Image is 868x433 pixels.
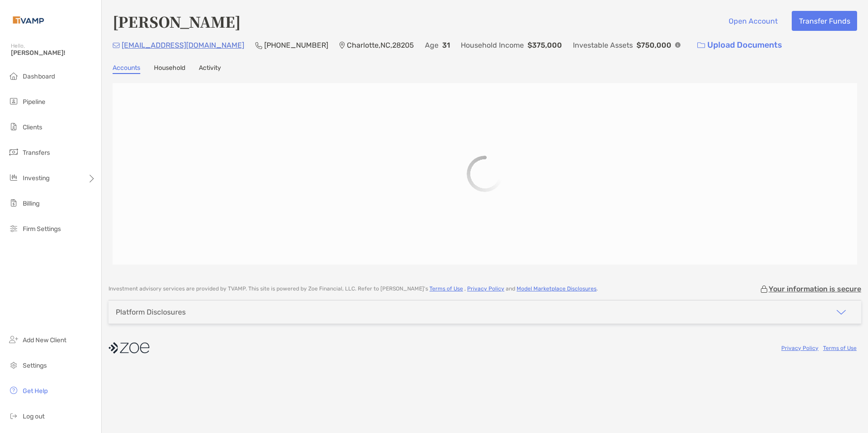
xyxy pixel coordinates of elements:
button: Open Account [721,11,784,31]
span: Billing [23,200,39,207]
img: Email Icon [113,43,120,48]
img: firm-settings icon [8,223,19,234]
img: icon arrow [836,307,847,318]
img: add_new_client icon [8,334,19,345]
a: Accounts [113,64,140,74]
span: Transfers [23,149,50,157]
a: Terms of Use [823,345,857,351]
span: Add New Client [23,336,66,344]
p: $375,000 [528,39,562,51]
p: Investment advisory services are provided by TVAMP . This site is powered by Zoe Financial, LLC. ... [108,285,598,292]
img: logout icon [8,410,19,421]
p: Investable Assets [573,39,633,51]
img: settings icon [8,359,19,370]
img: dashboard icon [8,70,19,81]
a: Upload Documents [691,35,788,55]
div: Platform Disclosures [116,308,186,316]
span: Dashboard [23,73,55,80]
p: Charlotte , NC , 28205 [347,39,414,51]
img: transfers icon [8,147,19,157]
img: get-help icon [8,385,19,396]
img: pipeline icon [8,96,19,107]
img: billing icon [8,197,19,208]
img: button icon [697,42,705,49]
a: Privacy Policy [467,285,504,292]
span: Log out [23,413,44,420]
span: Clients [23,123,42,131]
span: Pipeline [23,98,45,106]
span: Firm Settings [23,225,61,233]
img: Info Icon [675,42,681,48]
p: Your information is secure [769,285,861,293]
span: Settings [23,362,47,369]
p: 31 [442,39,450,51]
span: Get Help [23,387,48,395]
img: investing icon [8,172,19,183]
button: Transfer Funds [792,11,857,31]
img: company logo [108,338,149,358]
img: clients icon [8,121,19,132]
span: Investing [23,174,49,182]
a: Household [154,64,185,74]
a: Activity [199,64,221,74]
img: Phone Icon [255,42,262,49]
span: [PERSON_NAME]! [11,49,96,57]
img: Zoe Logo [11,4,46,36]
p: $750,000 [636,39,671,51]
img: Location Icon [339,42,345,49]
a: Privacy Policy [781,345,819,351]
p: [EMAIL_ADDRESS][DOMAIN_NAME] [122,39,244,51]
p: [PHONE_NUMBER] [264,39,328,51]
a: Terms of Use [429,285,463,292]
h4: [PERSON_NAME] [113,11,241,32]
a: Model Marketplace Disclosures [517,285,597,292]
p: Household Income [461,39,524,51]
p: Age [425,39,439,51]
